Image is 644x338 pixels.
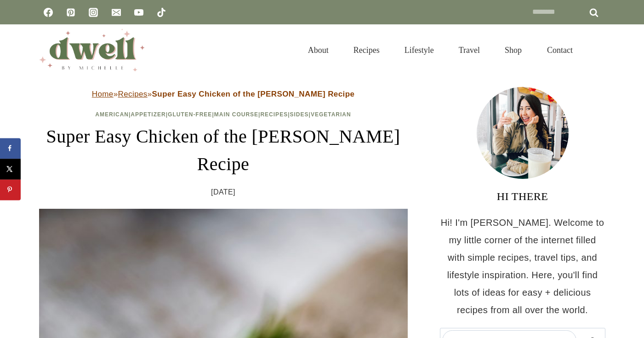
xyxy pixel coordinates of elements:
a: Instagram [84,3,103,22]
a: About [296,34,341,66]
a: American [95,111,129,118]
a: Sides [290,111,309,118]
span: | | | | | | [95,111,351,118]
img: DWELL by michelle [39,29,145,71]
a: Lifestyle [392,34,446,66]
a: Appetizer [131,111,165,118]
h1: Super Easy Chicken of the [PERSON_NAME] Recipe [39,123,408,178]
a: Shop [492,34,534,66]
a: TikTok [152,3,171,22]
a: Recipes [341,34,392,66]
a: YouTube [130,3,148,22]
a: Recipes [260,111,288,118]
a: Recipes [118,90,148,98]
p: Hi! I'm [PERSON_NAME]. Welcome to my little corner of the internet filled with simple recipes, tr... [440,214,605,319]
nav: Primary Navigation [296,34,585,66]
a: Vegetarian [311,111,351,118]
a: Home [92,90,114,98]
a: Travel [446,34,492,66]
button: View Search Form [590,42,605,58]
a: Email [107,3,125,22]
time: [DATE] [211,185,235,199]
a: Contact [535,34,585,66]
span: » » [92,90,355,98]
a: Facebook [39,3,57,22]
a: Gluten-Free [168,111,212,118]
strong: Super Easy Chicken of the [PERSON_NAME] Recipe [152,90,355,98]
h3: HI THERE [440,188,605,205]
a: Pinterest [62,3,80,22]
a: Main Course [214,111,258,118]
